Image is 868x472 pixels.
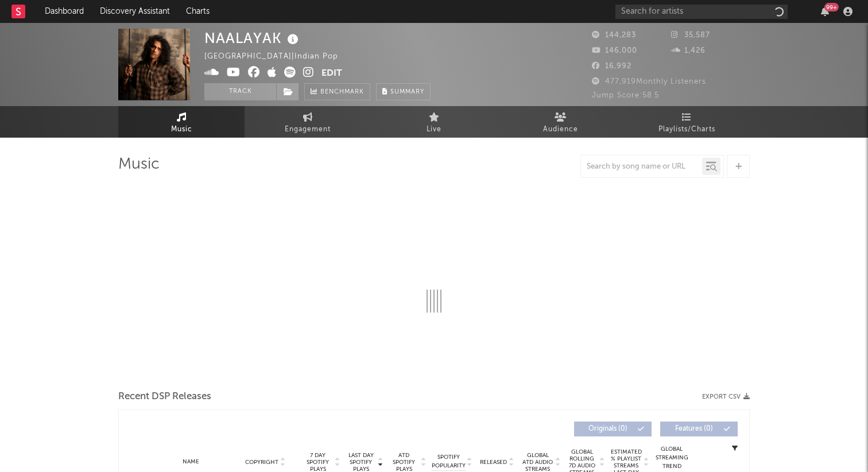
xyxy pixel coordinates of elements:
span: 144,283 [592,32,636,39]
span: Jump Score: 58.5 [592,92,659,99]
span: 146,000 [592,47,637,54]
span: 16,992 [592,63,631,70]
div: [GEOGRAPHIC_DATA] | Indian Pop [204,50,351,64]
a: Live [371,106,497,138]
a: Engagement [245,106,371,138]
span: 1,426 [671,47,706,54]
span: Audience [543,123,578,136]
div: Name [153,458,228,466]
span: Recent DSP Releases [118,390,211,404]
span: Spotify Popularity [432,453,466,470]
span: Features ( 0 ) [668,426,720,432]
button: Edit [321,67,342,81]
button: Features(0) [660,422,738,436]
span: Copyright [245,459,278,466]
a: Playlists/Charts [623,106,750,138]
span: Playlists/Charts [658,123,715,136]
span: 35,587 [671,32,710,39]
button: 99+ [821,7,829,16]
span: Music [171,123,192,136]
button: Export CSV [702,393,750,400]
a: Music [118,106,245,138]
button: Originals(0) [574,422,652,436]
span: Benchmark [320,85,364,99]
a: Audience [497,106,623,138]
span: Released [480,459,507,466]
span: 477,919 Monthly Listeners [592,78,706,85]
button: Track [204,83,276,100]
div: 99 + [824,3,839,11]
button: Summary [376,83,431,100]
span: Live [427,123,441,136]
span: Engagement [285,123,331,136]
span: Originals ( 0 ) [582,426,634,432]
input: Search by song name or URL [581,162,702,171]
a: Benchmark [304,83,370,100]
input: Search for artists [615,5,788,19]
span: Summary [390,89,424,95]
div: NAALAYAK [204,29,301,48]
